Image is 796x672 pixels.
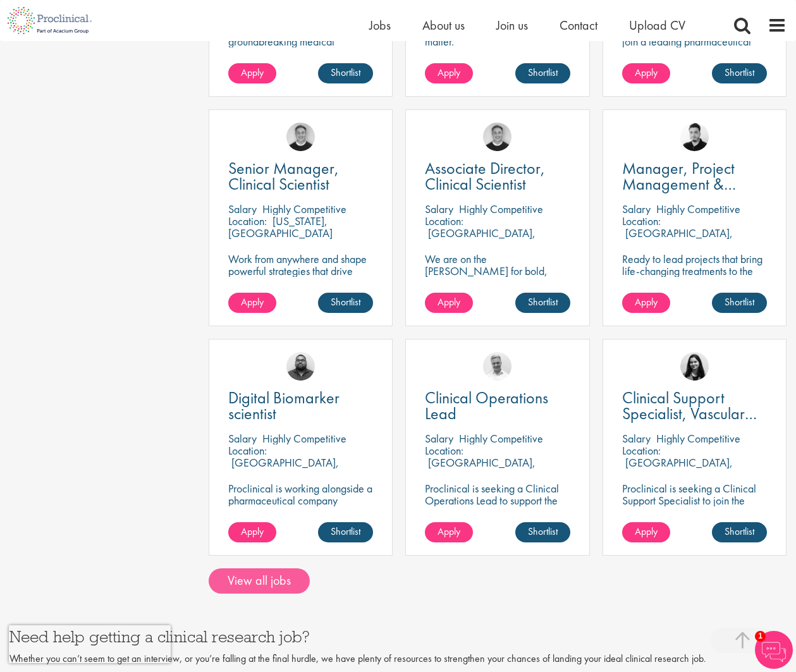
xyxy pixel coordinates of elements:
img: Indre Stankeviciute [680,352,709,381]
a: Upload CV [629,17,685,34]
a: Clinical Operations Lead [425,390,570,422]
span: Location: [425,443,463,458]
a: Digital Biomarker scientist [228,390,373,422]
a: Shortlist [712,522,767,542]
p: [GEOGRAPHIC_DATA], [GEOGRAPHIC_DATA] [425,455,536,482]
img: Chatbot [755,631,793,669]
a: Shortlist [515,522,570,542]
span: Salary [425,202,453,216]
span: Location: [622,443,661,458]
img: Joshua Bye [483,352,511,381]
span: Salary [622,431,651,446]
p: [GEOGRAPHIC_DATA], [GEOGRAPHIC_DATA] [228,455,339,482]
span: Clinical Support Specialist, Vascular PVI [622,387,757,440]
a: Shortlist [318,293,373,313]
a: Shortlist [318,522,373,542]
p: Proclinical is seeking a Clinical Operations Lead to support the delivery of clinical trials in o... [425,482,570,530]
a: Contact [560,17,597,34]
a: Apply [425,293,473,313]
a: Shortlist [515,63,570,83]
span: Associate Director, Clinical Scientist [425,157,545,195]
span: Apply [241,295,264,309]
span: Digital Biomarker scientist [228,387,340,424]
span: Location: [228,214,267,228]
iframe: reCAPTCHA [9,625,171,663]
a: Shortlist [712,293,767,313]
a: Join us [496,17,528,34]
p: [GEOGRAPHIC_DATA], [GEOGRAPHIC_DATA] [622,226,733,252]
span: Salary [425,431,453,446]
span: Salary [228,431,257,446]
span: Apply [635,66,658,79]
p: [GEOGRAPHIC_DATA], [GEOGRAPHIC_DATA] [425,226,536,252]
a: Apply [622,293,670,313]
span: Apply [241,525,264,538]
p: We are on the [PERSON_NAME] for bold, innovative thinkers who are ready to help push the boundari... [425,253,570,337]
a: Senior Manager, Clinical Scientist [228,161,373,192]
p: Highly Competitive [656,202,740,216]
a: Apply [622,522,670,542]
p: Highly Competitive [262,202,346,216]
a: Clinical Support Specialist, Vascular PVI [622,390,767,422]
p: Proclinical is working alongside a pharmaceutical company seeking a Digital Biomarker Scientist t... [228,482,373,542]
p: Whether you can’t seem to get an interview, or you’re falling at the final hurdle, we have plenty... [9,652,787,666]
span: Apply [438,66,460,79]
span: Manager, Project Management & Operational Delivery [622,157,758,211]
a: Apply [228,293,276,313]
span: 1 [755,631,766,642]
a: Shortlist [712,63,767,83]
img: Bo Forsen [483,123,511,151]
p: Ready to lead projects that bring life-changing treatments to the world? Join our client at the f... [622,253,767,325]
span: Location: [228,443,267,458]
a: View all jobs [209,568,310,594]
p: Proclinical is seeking a Clinical Support Specialist to join the Vascular team in [GEOGRAPHIC_DAT... [622,482,767,554]
a: Manager, Project Management & Operational Delivery [622,161,767,192]
p: Highly Competitive [459,202,543,216]
a: Shortlist [515,293,570,313]
span: Apply [635,525,658,538]
img: Bo Forsen [286,123,315,151]
a: Apply [425,63,473,83]
span: Apply [438,525,460,538]
a: Shortlist [318,63,373,83]
span: Apply [241,66,264,79]
a: Jobs [369,17,391,34]
a: Associate Director, Clinical Scientist [425,161,570,192]
img: Ashley Bennett [286,352,315,381]
a: Apply [228,522,276,542]
span: Location: [622,214,661,228]
p: [US_STATE], [GEOGRAPHIC_DATA] [228,214,333,240]
a: About us [422,17,465,34]
span: Location: [425,214,463,228]
span: Salary [622,202,651,216]
span: Senior Manager, Clinical Scientist [228,157,339,195]
p: [GEOGRAPHIC_DATA], [GEOGRAPHIC_DATA] [622,455,733,482]
p: Highly Competitive [459,431,543,446]
a: Apply [622,63,670,83]
p: Highly Competitive [262,431,346,446]
h3: Need help getting a clinical research job? [9,628,787,645]
span: Apply [635,295,658,309]
p: Work from anywhere and shape powerful strategies that drive results! Enjoy the freedom of remote ... [228,253,373,313]
img: Anderson Maldonado [680,123,709,151]
span: Clinical Operations Lead [425,387,548,424]
a: Apply [425,522,473,542]
span: Salary [228,202,257,216]
p: Highly Competitive [656,431,740,446]
a: Apply [228,63,276,83]
span: Apply [438,295,460,309]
